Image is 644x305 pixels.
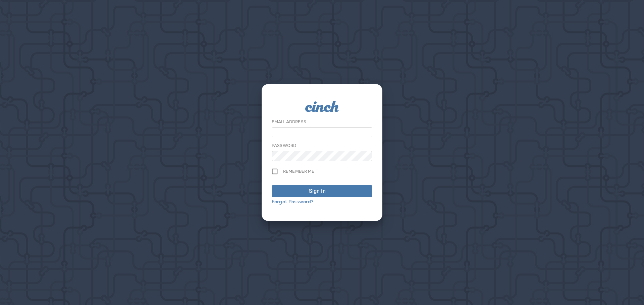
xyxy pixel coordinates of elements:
[309,187,326,195] div: Sign In
[272,199,313,205] a: Forgot Password?
[272,119,306,125] label: Email Address
[272,143,296,148] label: Password
[283,169,315,174] span: Remember me
[272,185,372,197] button: Sign In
